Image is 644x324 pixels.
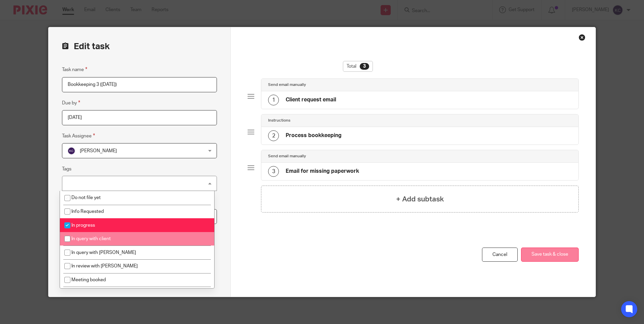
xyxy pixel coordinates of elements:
[268,95,279,105] div: 1
[62,41,217,52] h2: Edit task
[71,250,136,255] span: In query with [PERSON_NAME]
[360,63,369,70] div: 3
[268,130,279,141] div: 2
[80,149,117,153] span: [PERSON_NAME]
[482,248,518,262] a: Cancel
[268,82,306,88] h4: Send email manually
[62,110,217,125] input: Pick a date
[343,61,373,72] div: Total
[286,132,342,139] h4: Process bookkeeping
[71,195,101,200] span: Do not file yet
[396,194,444,204] h4: + Add subtask
[579,34,585,41] div: Close this dialog window
[62,132,95,140] label: Task Assignee
[268,154,306,159] h4: Send email manually
[71,236,111,241] span: In query with client
[286,168,359,175] h4: Email for missing paperwork
[62,66,87,73] label: Task name
[62,166,71,172] label: Tags
[268,118,290,123] h4: Instructions
[67,147,75,155] img: svg%3E
[268,166,279,177] div: 3
[286,96,336,103] h4: Client request email
[62,99,80,107] label: Due by
[71,209,104,214] span: Info Requested
[71,264,138,268] span: In review with [PERSON_NAME]
[71,223,95,228] span: In progress
[521,248,579,262] button: Save task & close
[71,278,106,282] span: Meeting booked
